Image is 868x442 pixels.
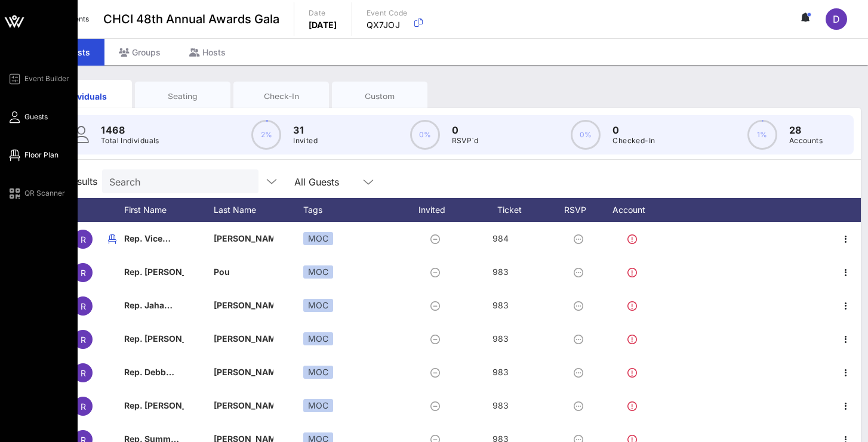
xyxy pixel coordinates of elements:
[303,366,333,379] div: MOC
[81,234,86,245] span: R
[560,198,602,222] div: RSVP
[7,72,69,86] a: Event Builder
[214,356,273,389] p: [PERSON_NAME]…
[493,333,509,344] span: 983
[24,112,48,122] span: Guests
[367,7,408,19] p: Event Code
[7,148,59,162] a: Floor Plan
[214,222,273,255] p: [PERSON_NAME]
[81,401,86,412] span: R
[214,289,273,322] p: [PERSON_NAME]
[124,198,214,222] div: First Name
[602,198,667,222] div: Account
[303,332,333,345] div: MOC
[103,10,279,28] span: CHCI 48th Annual Awards Gala
[833,13,840,25] span: D
[367,19,408,31] p: QX7JOJ
[789,135,823,147] p: Accounts
[612,135,655,147] p: Checked-In
[45,90,123,103] div: Individuals
[493,300,509,310] span: 983
[493,233,509,243] span: 984
[175,39,240,66] div: Hosts
[81,268,86,278] span: R
[24,188,65,199] span: QR Scanner
[24,150,59,160] span: Floor Plan
[214,198,303,222] div: Last Name
[309,7,337,19] p: Date
[214,389,273,422] p: [PERSON_NAME]
[124,222,184,255] p: Rep. Vice…
[124,255,184,289] p: Rep. [PERSON_NAME]…
[405,198,470,222] div: Invited
[303,299,333,312] div: MOC
[493,400,509,410] span: 983
[612,123,655,137] p: 0
[124,322,184,356] p: Rep. [PERSON_NAME]…
[214,322,273,356] p: [PERSON_NAME]
[293,123,318,137] p: 31
[789,123,823,137] p: 28
[101,135,159,147] p: Total Individuals
[124,389,184,422] p: Rep. [PERSON_NAME]
[341,91,418,102] div: Custom
[7,186,65,200] a: QR Scanner
[826,8,847,30] div: D
[7,110,48,124] a: Guests
[104,39,175,66] div: Groups
[287,169,383,193] div: All Guests
[81,335,86,345] span: R
[242,91,320,102] div: Check-In
[493,367,509,377] span: 983
[493,267,509,277] span: 983
[293,135,318,147] p: Invited
[144,91,221,102] div: Seating
[81,368,86,378] span: R
[294,177,339,187] div: All Guests
[303,265,333,279] div: MOC
[81,301,86,311] span: R
[309,19,337,31] p: [DATE]
[303,399,333,412] div: MOC
[24,73,69,84] span: Event Builder
[452,135,479,147] p: RSVP`d
[124,356,184,389] p: Rep. Debb…
[124,289,184,322] p: Rep. Jaha…
[303,232,333,245] div: MOC
[101,123,159,137] p: 1468
[214,255,273,289] p: Pou
[303,198,405,222] div: Tags
[470,198,560,222] div: Ticket
[452,123,479,137] p: 0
